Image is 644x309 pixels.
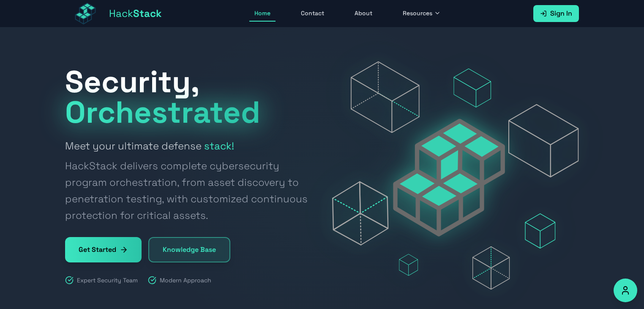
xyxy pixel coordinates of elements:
strong: stack! [204,139,234,152]
a: Get Started [65,237,142,262]
a: Home [249,6,276,22]
h2: Meet your ultimate defense [65,138,312,223]
h1: Security, [65,66,312,127]
span: Stack [133,7,162,20]
span: Orchestrated [65,93,260,132]
span: Sign In [550,8,572,19]
div: Expert Security Team [65,276,138,284]
span: HackStack delivers complete cybersecurity program orchestration, from asset discovery to penetrat... [65,157,312,223]
a: Contact [296,6,329,22]
button: Accessibility Options [614,279,637,302]
a: Sign In [533,5,579,22]
a: About [349,6,377,22]
button: Resources [398,6,446,22]
span: Hack [109,7,162,20]
span: Resources [403,9,432,17]
div: Modern Approach [148,276,211,284]
a: Knowledge Base [148,237,230,262]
